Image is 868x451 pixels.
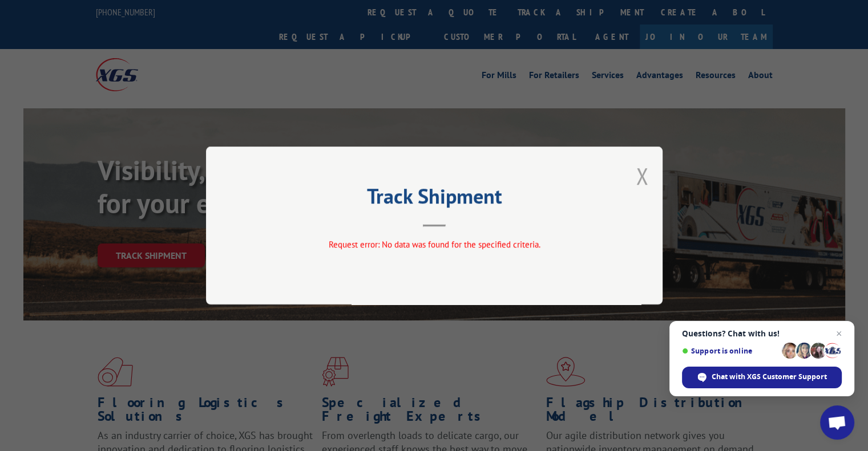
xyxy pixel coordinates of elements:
[328,239,540,250] span: Request error: No data was found for the specified criteria.
[820,405,854,440] div: Open chat
[263,188,605,210] h2: Track Shipment
[832,327,846,340] span: Close chat
[682,347,778,355] span: Support is online
[636,161,648,191] button: Close modal
[682,329,842,338] span: Questions? Chat with us!
[682,367,842,388] div: Chat with XGS Customer Support
[712,372,827,382] span: Chat with XGS Customer Support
